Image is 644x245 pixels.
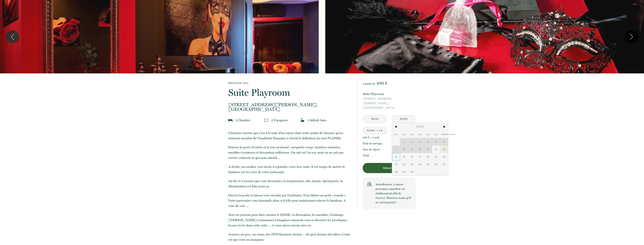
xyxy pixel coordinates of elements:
a: - [376,128,378,133]
span: Lun [400,130,408,138]
span: Mer [416,130,424,138]
span: 15 [400,153,408,161]
span: 100 € [376,81,387,86]
div: Adultes [367,129,375,132]
span: 16 [408,153,416,161]
p: [GEOGRAPHIC_DATA] [363,96,416,110]
img: guests [264,118,268,122]
span: < [392,123,400,130]
button: Previous [6,30,19,43]
p: 1 Chambre [236,118,250,123]
p: Frais de ménage [363,141,382,146]
span: s [287,118,288,122]
p: Avancez un peu : un écran, des DVD finement choisis … de quoi donner des idées si tant est que vo... [228,232,352,242]
span: 22 [400,161,408,168]
p: [GEOGRAPHIC_DATA] [228,103,352,112]
p: Suite Playroom [363,91,416,96]
span: 24 [416,161,424,168]
span: [PERSON_NAME] [440,130,448,138]
p: Au fur et à mesure que vous descendez, la température, elle, monte. Qu’importe, la climatisation ... [228,178,352,189]
p: Taxe de séjour [363,147,380,152]
span: 25 [424,161,432,168]
p: Suite Playroom [228,88,352,97]
span: 20 [440,153,448,161]
p: Tout est présent pour faire monter le DESIR : la décoration, les meubles, l’éclairage. [PERSON_NA... [228,212,352,228]
p: 2 Voyageur [271,118,288,123]
p: Ouvrez la porte et laissez vous envahir par l’ambiance. Vous lâchez un petit « waouh ». Votre par... [228,193,352,208]
p: Poussez la porte d’entrée et le ton est donné : moquette rouge, lumières tamisées, meubles évocat... [228,145,352,160]
span: Mar [408,130,416,138]
span: > [440,123,448,130]
div: 2 [379,129,381,132]
button: Réserver [363,163,416,173]
a: + [381,128,383,133]
span: Ven [432,130,440,138]
span: 13 [440,145,448,153]
span: 14 [392,153,400,161]
p: L’histoire raconte que c’est à la suite d’un séjour dans notre palais de l’amour, qu’un éminent m... [228,130,352,141]
p: Réserver [364,166,414,170]
img: users [367,182,371,186]
span: 23 [408,161,416,168]
p: 130 € × 1 nuit [363,135,379,140]
input: Départ [392,115,416,123]
span: [STREET_ADDRESS][PERSON_NAME], [363,96,416,106]
span: 19 [432,153,440,161]
button: Next [625,30,638,43]
span: [DATE] [400,123,440,130]
span: 26 [432,161,440,168]
p: Total [363,153,369,158]
span: Dim [392,130,400,138]
span: [STREET_ADDRESS][PERSON_NAME], [228,103,352,107]
span: 17 [416,153,424,161]
p: Actuellement, 2 autres personnes regardent cet établissement afin de réserver. Réservez avant qu’... [375,182,411,205]
span: 28 [392,168,400,176]
p: 1 Salle de bain [307,118,326,123]
span: 30 [408,168,416,176]
input: Arrivée [363,115,387,123]
p: A droite, un escalier vous invite à rejoindre votre love suite. Il est temps de mettre le bandeau... [228,164,352,175]
span: 29 [400,168,408,176]
span: à partir de [363,82,375,85]
span: 18 [424,153,432,161]
a: Retourner vers [228,81,352,85]
span: 21 [392,161,400,168]
span: 12 [432,145,440,153]
span: 27 [440,161,448,168]
span: Jeu [424,130,432,138]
